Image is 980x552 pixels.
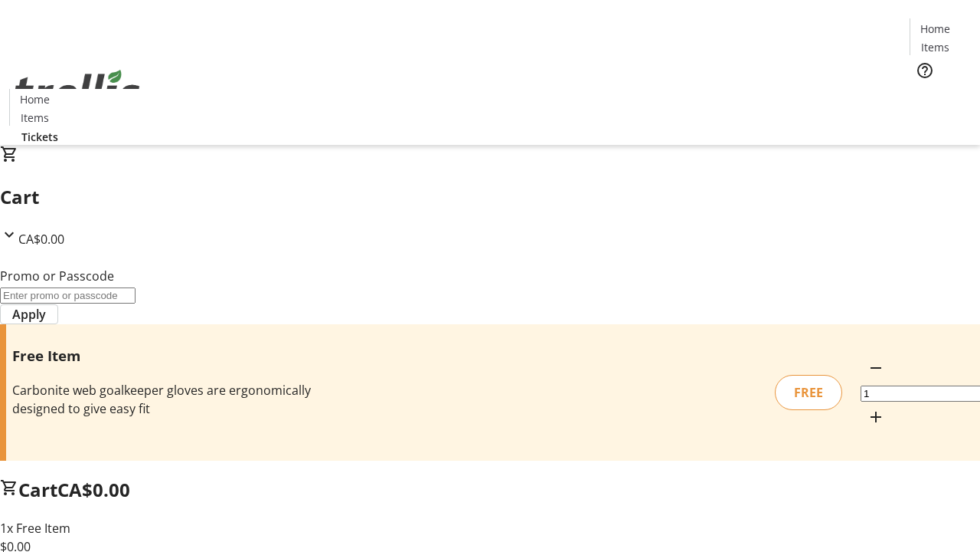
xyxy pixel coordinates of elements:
[12,305,46,324] span: Apply
[861,402,891,432] button: Increment by one
[10,110,59,126] a: Items
[57,477,130,502] span: CA$0.00
[18,231,64,248] span: CA$0.00
[922,89,959,105] span: Tickets
[910,55,940,86] button: Help
[21,129,58,145] span: Tickets
[910,89,971,105] a: Tickets
[9,53,145,130] img: Orient E2E Organization gAGAplvE66's Logo
[9,129,70,145] a: Tickets
[775,375,842,410] div: FREE
[910,21,959,37] a: Home
[921,39,949,55] span: Items
[10,91,59,107] a: Home
[12,381,347,418] div: Carbonite web goalkeeper gloves are ergonomically designed to give easy fit
[12,345,347,366] h3: Free Item
[910,39,959,55] a: Items
[861,353,891,383] button: Decrement by one
[21,110,49,126] span: Items
[920,21,950,37] span: Home
[20,91,50,107] span: Home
